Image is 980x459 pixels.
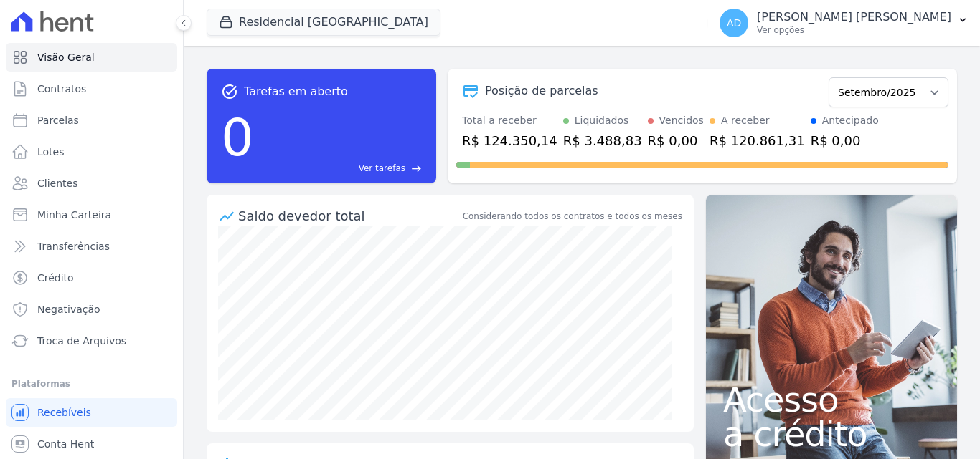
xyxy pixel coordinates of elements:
span: task_alt [221,83,238,100]
span: Tarefas em aberto [244,83,348,100]
a: Visão Geral [6,43,177,72]
a: Troca de Arquivos [6,327,177,355]
div: Total a receber [462,113,557,128]
div: R$ 124.350,14 [462,131,557,150]
button: AD [PERSON_NAME] [PERSON_NAME] Ver opções [708,3,980,43]
a: Clientes [6,169,177,198]
a: Parcelas [6,106,177,135]
div: R$ 0,00 [648,131,704,150]
a: Crédito [6,264,177,292]
div: R$ 0,00 [811,131,879,150]
div: Plataformas [11,375,171,392]
span: Parcelas [37,113,79,127]
a: Contratos [6,74,177,103]
a: Recebíveis [6,398,177,427]
span: Negativação [37,302,100,317]
a: Negativação [6,295,177,324]
span: Recebíveis [37,405,91,420]
a: Transferências [6,232,177,261]
span: Transferências [37,239,110,253]
p: [PERSON_NAME] [PERSON_NAME] [757,10,951,24]
span: Conta Hent [37,437,94,451]
div: Considerando todos os contratos e todos os meses [463,210,682,223]
span: Clientes [37,176,77,190]
div: Liquidados [575,113,629,128]
div: Saldo devedor total [238,206,460,226]
span: Visão Geral [37,50,95,64]
span: a crédito [723,417,940,451]
div: Antecipado [822,113,879,128]
a: Lotes [6,137,177,166]
span: AD [727,18,741,28]
a: Ver tarefas east [260,162,422,175]
div: A receber [721,113,770,128]
div: R$ 3.488,83 [563,131,642,150]
a: Conta Hent [6,430,177,458]
span: Lotes [37,145,65,159]
div: Vencidos [659,113,704,128]
div: R$ 120.861,31 [710,131,805,150]
span: Ver tarefas [359,162,405,175]
span: Acesso [723,382,940,417]
span: Minha Carteira [37,208,111,222]
span: Contratos [37,82,86,96]
span: Troca de Arquivos [37,334,126,348]
a: Minha Carteira [6,200,177,229]
p: Ver opções [757,24,951,36]
span: east [411,163,422,174]
button: Residencial [GEOGRAPHIC_DATA] [207,9,440,36]
div: 0 [221,100,254,175]
span: Crédito [37,271,74,285]
div: Posição de parcelas [485,82,598,100]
